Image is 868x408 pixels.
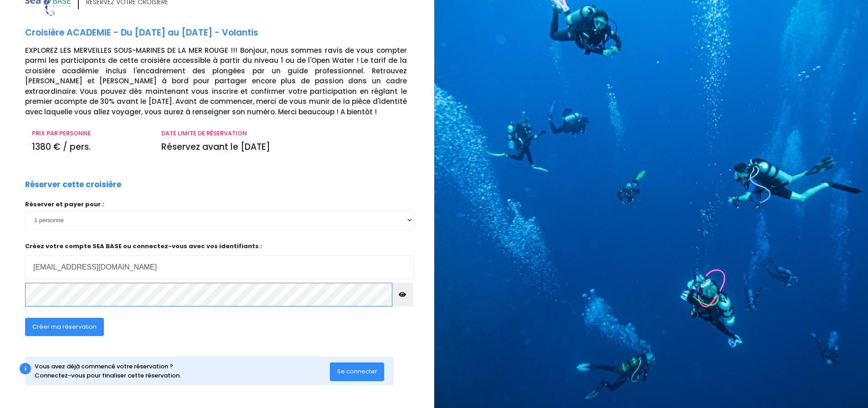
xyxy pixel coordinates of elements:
div: Vous avez déjà commencé votre réservation ? Connectez-vous pour finaliser cette réservation. [35,362,330,380]
p: Réservez avant le [DATE] [161,141,406,154]
p: Réserver et payer pour : [25,200,414,209]
span: Créer ma réservation [32,322,97,331]
p: 1380 € / pers. [32,141,148,154]
p: PRIX PAR PERSONNE [32,129,148,138]
a: Se connecter [330,367,385,375]
input: Adresse email [25,255,414,279]
p: Croisière ACADEMIE - Du [DATE] au [DATE] - Volantis [25,26,427,40]
span: Se connecter [337,367,377,376]
button: Créer ma réservation [25,318,104,336]
p: Réserver cette croisière [25,179,121,191]
button: Se connecter [330,362,385,381]
div: i [20,363,31,374]
p: Créez votre compte SEA BASE ou connectez-vous avec vos identifiants : [25,242,414,280]
p: DATE LIMITE DE RÉSERVATION [161,129,406,138]
p: EXPLOREZ LES MERVEILLES SOUS-MARINES DE LA MER ROUGE !!! Bonjour, nous sommes ravis de vous compt... [25,46,427,117]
